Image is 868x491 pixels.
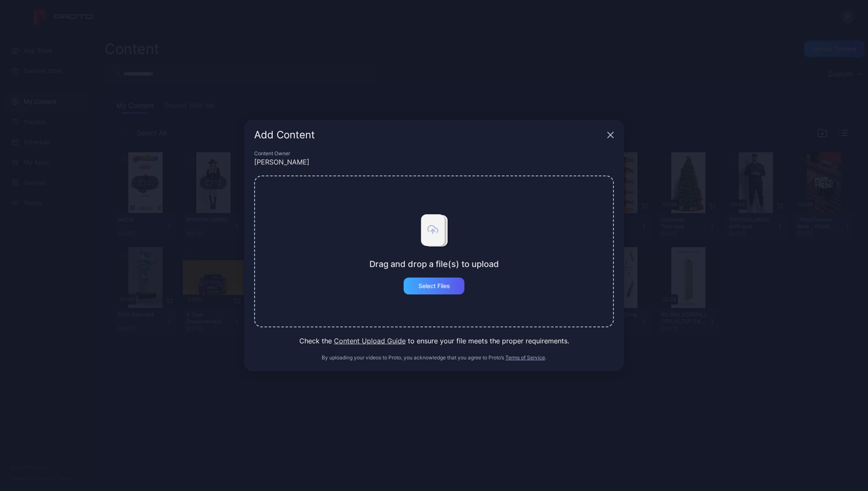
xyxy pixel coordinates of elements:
div: Select Files [418,283,450,289]
button: Select Files [404,278,464,294]
div: By uploading your videos to Proto, you acknowledge that you agree to Proto’s . [254,354,614,361]
div: Content Owner [254,150,614,157]
button: Content Upload Guide [334,336,406,346]
div: Add Content [254,130,604,140]
div: Check the to ensure your file meets the proper requirements. [254,336,614,346]
div: Drag and drop a file(s) to upload [369,259,499,269]
div: [PERSON_NAME] [254,157,614,167]
button: Terms of Service [505,354,545,361]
